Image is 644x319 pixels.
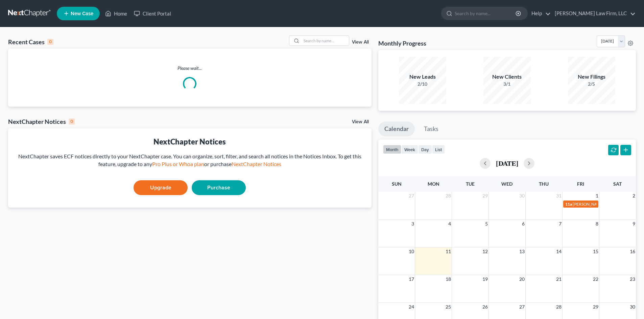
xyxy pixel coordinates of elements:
span: Sat [613,181,622,187]
span: 16 [629,247,636,256]
span: 6 [521,220,525,228]
span: 14 [555,247,562,256]
div: New Clients [483,73,531,81]
input: Search by name... [302,36,349,46]
span: 8 [595,220,599,228]
span: 23 [629,275,636,283]
a: NextChapter Notices [232,161,281,167]
p: Please wait... [8,65,372,72]
span: 15 [592,247,599,256]
span: 21 [555,275,562,283]
div: 0 [69,118,75,125]
span: New Case [71,11,93,16]
span: Thu [539,181,549,187]
a: View All [352,40,369,45]
span: 19 [482,275,488,283]
input: Search by name... [455,7,517,20]
div: 0 [47,39,53,45]
span: 5 [484,220,488,228]
button: week [401,145,418,154]
span: 30 [629,303,636,311]
span: 29 [592,303,599,311]
span: 20 [519,275,525,283]
a: Calendar [378,122,415,136]
span: 24 [408,303,415,311]
button: day [418,145,432,154]
a: Client Portal [130,7,174,20]
a: Tasks [418,122,445,136]
span: Sun [392,181,402,187]
span: 3 [411,220,415,228]
span: 12 [482,247,488,256]
span: 13 [519,247,525,256]
a: Home [102,7,130,20]
span: Wed [501,181,512,187]
div: Recent Cases [8,38,53,46]
span: 28 [555,303,562,311]
span: Tue [466,181,475,187]
span: 27 [408,192,415,200]
span: 11 [445,247,452,256]
h3: Monthly Progress [378,39,426,47]
div: New Filings [568,73,615,81]
div: NextChapter Notices [8,117,75,126]
span: 9 [632,220,636,228]
div: 2/5 [568,81,615,87]
span: 31 [555,192,562,200]
a: Pro Plus or Whoa plan [152,161,204,167]
div: 2/10 [399,81,446,87]
span: 4 [448,220,452,228]
a: View All [352,119,369,124]
span: Fri [577,181,584,187]
span: 17 [408,275,415,283]
span: 7 [558,220,562,228]
span: Mon [428,181,439,187]
div: New Leads [399,73,446,81]
span: 10 [408,247,415,256]
span: 26 [482,303,488,311]
button: month [383,145,401,154]
span: 22 [592,275,599,283]
span: 29 [482,192,488,200]
span: 27 [519,303,525,311]
span: 25 [445,303,452,311]
a: Purchase [192,180,246,195]
span: 1 [595,192,599,200]
div: NextChapter Notices [14,136,366,147]
span: 30 [519,192,525,200]
h2: [DATE] [496,160,518,167]
span: 28 [445,192,452,200]
a: Help [528,7,551,20]
span: [PERSON_NAME] 341 mtg [573,202,620,207]
span: 18 [445,275,452,283]
button: list [432,145,445,154]
div: 3/1 [483,81,531,87]
span: 2 [632,192,636,200]
div: NextChapter saves ECF notices directly to your NextChapter case. You can organize, sort, filter, ... [14,153,366,168]
a: [PERSON_NAME] Law Firm, LLC [551,7,636,20]
a: Upgrade [134,180,188,195]
span: 11a [565,202,572,207]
